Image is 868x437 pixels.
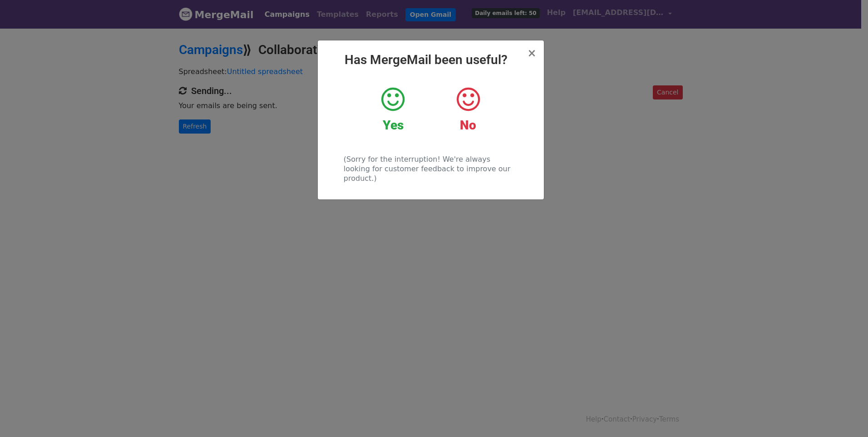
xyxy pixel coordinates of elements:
button: Close [527,48,536,59]
strong: No [460,118,476,133]
strong: Yes [383,118,404,133]
a: No [437,86,498,133]
span: × [527,47,536,60]
a: Yes [362,86,424,133]
p: (Sorry for the interruption! We're always looking for customer feedback to improve our product.) [344,154,518,183]
h2: Has MergeMail been useful? [325,52,537,68]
